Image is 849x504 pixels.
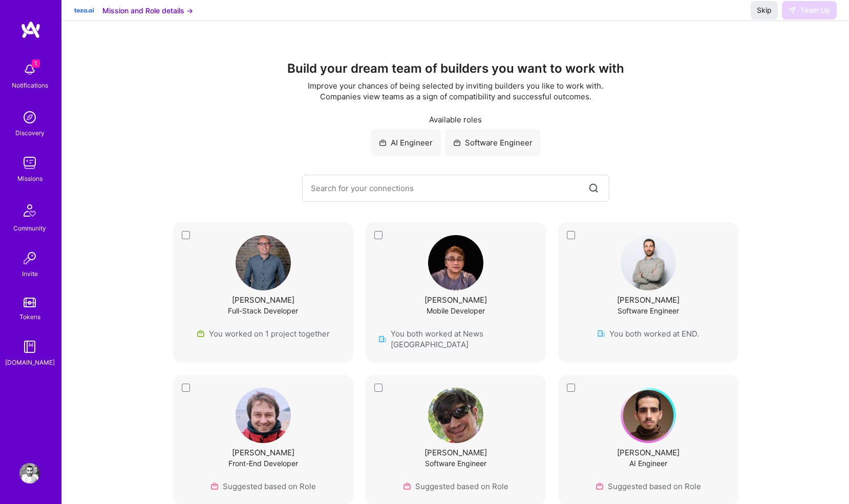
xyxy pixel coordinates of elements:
div: Software Engineer [445,129,541,156]
div: [PERSON_NAME] [424,447,487,458]
i: icon SearchGrey [587,181,601,195]
div: Suggested based on Role [210,481,316,492]
img: User Avatar [428,388,483,443]
div: Suggested based on Role [596,481,701,492]
div: Mobile Developer [427,305,485,316]
button: Skip [751,1,778,19]
div: Improve your chances of being selected by inviting builders you like to work with. Companies view... [303,80,608,102]
img: User Avatar [621,388,676,443]
input: Search for your connections [311,175,587,201]
img: User Avatar [236,388,291,443]
div: [PERSON_NAME] [232,447,294,458]
div: AI Engineer [629,458,667,469]
img: Role icon [596,482,604,490]
div: [PERSON_NAME] [617,447,680,458]
div: Full-Stack Developer [228,305,298,316]
h3: Build your dream team of builders you want to work with [82,61,829,76]
div: Notifications [12,80,48,91]
button: Mission and Role details → [102,5,193,16]
div: Software Engineer [618,305,679,316]
img: Project icon [197,329,205,338]
img: bell [19,59,40,80]
img: Community [17,198,42,223]
div: Front-End Developer [228,458,298,469]
img: discovery [19,107,40,128]
div: Software Engineer [425,458,486,469]
span: Skip [757,5,772,15]
img: company icon [597,329,605,338]
div: AI Engineer [371,129,441,156]
i: icon SuitcaseGray [379,139,387,146]
img: guide book [19,337,40,357]
div: Missions [17,173,43,184]
img: User Avatar [19,463,40,484]
div: [PERSON_NAME] [617,295,680,305]
i: icon SuitcaseGray [453,139,461,146]
div: [PERSON_NAME] [232,295,294,305]
img: logo [20,20,41,39]
img: company icon [378,335,387,343]
div: [PERSON_NAME] [424,295,487,305]
img: User Avatar [428,235,483,290]
img: Role icon [403,482,411,490]
div: Discovery [15,128,45,138]
div: Invite [22,268,38,279]
img: teamwork [19,153,40,173]
img: User Avatar [236,235,291,290]
img: User Avatar [621,235,676,290]
div: Suggested based on Role [403,481,508,492]
div: You both worked at News [GEOGRAPHIC_DATA] [378,328,533,350]
span: 1 [32,59,40,68]
div: You both worked at END. [597,328,699,339]
div: Tokens [19,311,40,322]
img: Role icon [210,482,219,490]
div: Community [13,223,46,234]
div: [DOMAIN_NAME] [5,357,55,368]
a: User Avatar [17,463,43,484]
img: tokens [24,298,36,307]
img: Invite [19,248,40,268]
div: You worked on 1 project together [197,328,330,339]
div: Available roles [82,114,829,125]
